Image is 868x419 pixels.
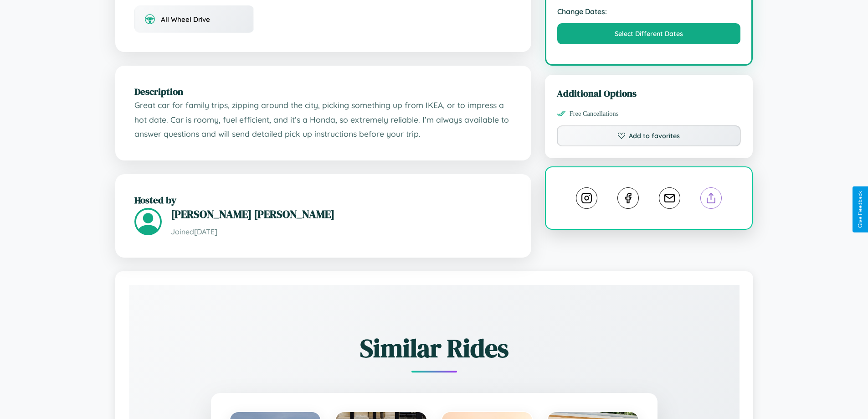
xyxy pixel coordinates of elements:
[171,225,512,238] p: Joined [DATE]
[557,87,741,100] h3: Additional Options
[161,15,210,24] span: All Wheel Drive
[161,331,708,366] h2: Similar Rides
[134,193,512,207] h2: Hosted by
[557,125,741,146] button: Add to favorites
[557,7,741,16] strong: Change Dates:
[857,191,863,228] div: Give Feedback
[134,98,512,141] p: Great car for family trips, zipping around the city, picking something up from IKEA, or to impres...
[134,85,512,98] h2: Description
[570,110,619,118] span: Free Cancellations
[171,207,512,222] h3: [PERSON_NAME] [PERSON_NAME]
[557,23,741,44] button: Select Different Dates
